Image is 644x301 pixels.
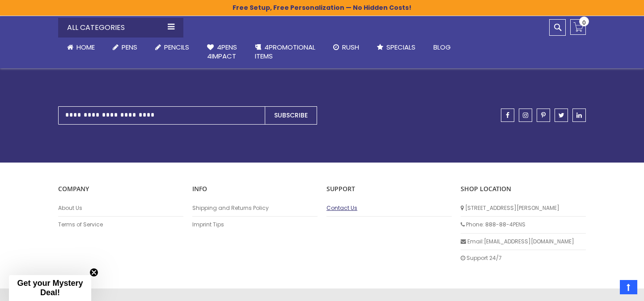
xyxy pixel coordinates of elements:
span: Pencils [164,42,189,52]
span: twitter [559,112,564,118]
span: linkedin [576,112,582,118]
a: Shipping and Returns Policy [192,205,318,212]
a: 0 [570,19,586,35]
a: Rush [324,38,368,57]
p: INFO [192,185,318,193]
a: 4Pens4impact [198,38,246,67]
div: All Categories [58,18,183,38]
a: Terms of Service [58,221,183,228]
a: pinterest [537,109,550,122]
span: instagram [523,112,528,118]
span: 4Pens 4impact [207,42,237,61]
a: Pens [104,38,146,57]
p: SHOP LOCATION [461,185,586,193]
span: 4PROMOTIONAL ITEMS [255,42,315,61]
li: Support 24/7 [461,250,586,266]
p: COMPANY [58,185,183,193]
span: facebook [506,112,509,118]
p: Support [326,185,452,193]
span: pinterest [541,112,546,118]
button: Close teaser [89,268,98,277]
a: 4PROMOTIONALITEMS [246,38,324,67]
button: Subscribe [265,106,317,125]
span: Get your Mystery Deal! [17,279,83,297]
a: Specials [368,38,424,57]
span: Rush [342,42,359,52]
span: Home [76,42,95,52]
span: Pens [122,42,137,52]
a: Contact Us [326,205,452,212]
iframe: Google Customer Reviews [570,277,644,301]
a: facebook [501,109,514,122]
span: Subscribe [274,111,308,120]
li: Phone: 888-88-4PENS [461,217,586,233]
a: Imprint Tips [192,221,318,228]
li: [STREET_ADDRESS][PERSON_NAME] [461,200,586,217]
li: Email: [EMAIL_ADDRESS][DOMAIN_NAME] [461,234,586,250]
div: Get your Mystery Deal!Close teaser [9,275,91,301]
a: Home [58,38,104,57]
span: 0 [582,18,586,27]
a: Blog [424,38,460,57]
a: instagram [519,109,532,122]
span: Specials [386,42,415,52]
span: Blog [433,42,451,52]
a: twitter [555,109,568,122]
a: linkedin [572,109,586,122]
a: About Us [58,205,183,212]
a: Pencils [146,38,198,57]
